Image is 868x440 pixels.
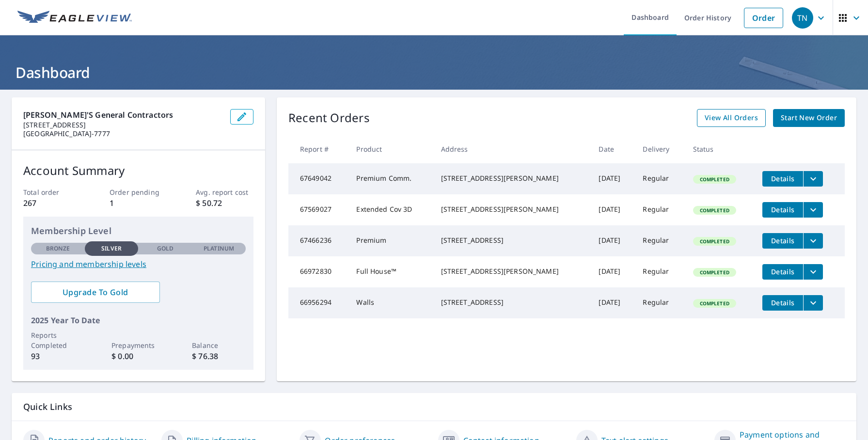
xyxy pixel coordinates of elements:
[31,282,160,303] a: Upgrade To Gold
[694,207,735,214] span: Completed
[192,350,246,362] p: $ 76.38
[111,350,165,362] p: $ 0.00
[204,244,234,253] p: Platinum
[803,202,823,218] button: filesDropdownBtn-67569027
[23,162,253,179] p: Account Summary
[110,197,167,209] p: 1
[635,163,685,194] td: Regular
[441,267,584,276] div: [STREET_ADDRESS][PERSON_NAME]
[288,256,348,287] td: 66972830
[685,135,755,163] th: Status
[768,205,797,214] span: Details
[23,121,222,129] p: [STREET_ADDRESS]
[803,233,823,249] button: filesDropdownBtn-67466236
[46,244,70,253] p: Bronze
[288,135,348,163] th: Report #
[348,256,433,287] td: Full House™
[192,340,246,350] p: Balance
[768,267,797,276] span: Details
[762,202,803,218] button: detailsBtn-67569027
[768,174,797,183] span: Details
[694,269,735,276] span: Completed
[31,330,85,350] p: Reports Completed
[23,187,81,197] p: Total order
[768,236,797,245] span: Details
[635,225,685,256] td: Regular
[110,187,167,197] p: Order pending
[803,264,823,280] button: filesDropdownBtn-66972830
[694,300,735,307] span: Completed
[288,163,348,194] td: 67649042
[31,350,85,362] p: 93
[288,194,348,225] td: 67569027
[591,135,635,163] th: Date
[591,163,635,194] td: [DATE]
[31,224,246,237] p: Membership Level
[803,295,823,311] button: filesDropdownBtn-66956294
[792,7,813,29] div: TN
[762,171,803,187] button: detailsBtn-67649042
[39,287,152,298] span: Upgrade To Gold
[101,244,122,253] p: Silver
[23,129,222,138] p: [GEOGRAPHIC_DATA]-7777
[12,63,856,82] h1: Dashboard
[288,287,348,318] td: 66956294
[196,197,253,209] p: $ 50.72
[762,295,803,311] button: detailsBtn-66956294
[744,8,783,28] a: Order
[697,109,766,127] a: View All Orders
[635,194,685,225] td: Regular
[694,238,735,245] span: Completed
[23,401,845,413] p: Quick Links
[635,256,685,287] td: Regular
[348,194,433,225] td: Extended Cov 3D
[781,112,837,124] span: Start New Order
[288,225,348,256] td: 67466236
[768,298,797,307] span: Details
[441,236,584,245] div: [STREET_ADDRESS]
[591,194,635,225] td: [DATE]
[762,233,803,249] button: detailsBtn-67466236
[196,187,253,197] p: Avg. report cost
[694,176,735,183] span: Completed
[31,258,246,270] a: Pricing and membership levels
[288,109,370,127] p: Recent Orders
[591,287,635,318] td: [DATE]
[348,225,433,256] td: Premium
[17,11,132,25] img: EV Logo
[348,163,433,194] td: Premium Comm.
[348,135,433,163] th: Product
[591,225,635,256] td: [DATE]
[31,314,246,326] p: 2025 Year To Date
[762,264,803,280] button: detailsBtn-66972830
[441,173,584,183] div: [STREET_ADDRESS][PERSON_NAME]
[441,298,584,307] div: [STREET_ADDRESS]
[803,171,823,187] button: filesDropdownBtn-67649042
[23,109,222,121] p: [PERSON_NAME]'s General Contractors
[773,109,845,127] a: Start New Order
[111,340,165,350] p: Prepayments
[705,112,758,124] span: View All Orders
[157,244,174,253] p: Gold
[433,135,591,163] th: Address
[635,287,685,318] td: Regular
[23,197,81,209] p: 267
[635,135,685,163] th: Delivery
[441,204,584,214] div: [STREET_ADDRESS][PERSON_NAME]
[348,287,433,318] td: Walls
[591,256,635,287] td: [DATE]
